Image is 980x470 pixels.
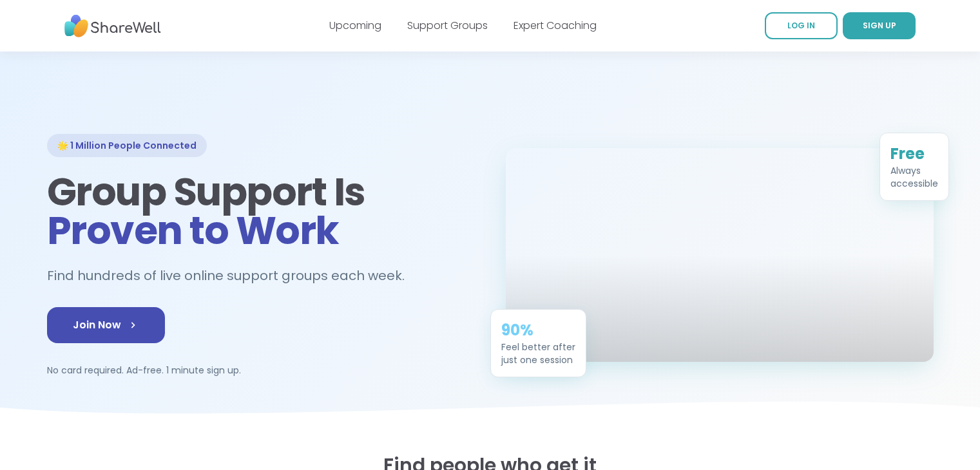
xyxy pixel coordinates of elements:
h2: Find hundreds of live online support groups each week. [47,265,418,287]
span: Proven to Work [47,203,339,258]
a: Support Groups [407,18,488,33]
div: 🌟 1 Million People Connected [47,134,207,157]
span: LOG IN [787,20,815,31]
h1: Group Support Is [47,173,475,250]
a: Join Now [47,307,165,343]
div: Free [890,144,938,164]
div: Always accessible [890,164,938,190]
img: ShareWell Nav Logo [64,8,161,44]
div: Feel better after just one session [501,341,575,366]
a: SIGN UP [843,12,916,39]
a: Upcoming [329,18,381,33]
a: Expert Coaching [514,18,597,33]
span: Join Now [73,317,139,333]
span: SIGN UP [863,20,896,31]
a: LOG IN [765,12,838,39]
div: 90% [501,320,575,341]
p: No card required. Ad-free. 1 minute sign up. [47,364,475,377]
